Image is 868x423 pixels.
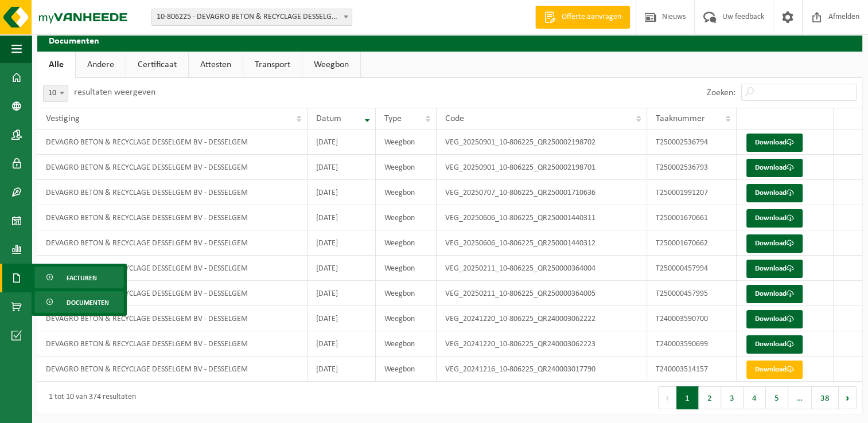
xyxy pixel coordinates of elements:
td: Weegbon [376,256,437,281]
td: T250002536793 [647,155,737,180]
td: Weegbon [376,155,437,180]
td: Weegbon [376,230,437,256]
td: T240003590699 [647,331,737,357]
td: DEVAGRO BETON & RECYCLAGE DESSELGEM BV - DESSELGEM [37,130,308,155]
a: Download [746,234,803,253]
button: 4 [744,386,766,409]
span: Offerte aanvragen [559,11,624,23]
td: [DATE] [308,205,376,230]
td: DEVAGRO BETON & RECYCLAGE DESSELGEM BV - DESSELGEM [37,230,308,256]
td: Weegbon [376,130,437,155]
td: DEVAGRO BETON & RECYCLAGE DESSELGEM BV - DESSELGEM [37,331,308,357]
td: VEG_20241220_10-806225_QR240003062222 [437,306,647,331]
a: Attesten [189,52,243,78]
td: VEG_20241220_10-806225_QR240003062223 [437,331,647,357]
h2: Documenten [37,29,862,51]
a: Andere [76,52,126,78]
td: [DATE] [308,256,376,281]
a: Download [746,209,803,228]
a: Download [746,361,803,379]
button: Next [839,386,857,409]
td: T240003514157 [647,357,737,382]
td: VEG_20250707_10-806225_QR250001710636 [437,180,647,205]
td: Weegbon [376,306,437,331]
a: Download [746,260,803,278]
td: DEVAGRO BETON & RECYCLAGE DESSELGEM BV - DESSELGEM [37,205,308,230]
span: … [788,386,812,409]
button: 38 [812,386,839,409]
td: [DATE] [308,331,376,357]
button: Previous [658,386,676,409]
td: [DATE] [308,155,376,180]
td: [DATE] [308,230,376,256]
td: VEG_20250211_10-806225_QR250000364004 [437,256,647,281]
a: Facturen [34,267,124,288]
a: Download [746,184,803,202]
td: Weegbon [376,357,437,382]
span: Vestiging [46,114,80,123]
td: [DATE] [308,180,376,205]
td: VEG_20250901_10-806225_QR250002198701 [437,155,647,180]
button: 2 [699,386,721,409]
span: 10-806225 - DEVAGRO BETON & RECYCLAGE DESSELGEM BV - DESSELGEM [151,9,352,26]
td: T250000457995 [647,281,737,306]
span: Facturen [67,267,97,289]
span: Code [445,114,464,123]
td: T250001670661 [647,205,737,230]
span: 10 [43,85,68,102]
td: T250001670662 [647,230,737,256]
button: 3 [721,386,744,409]
a: Download [746,159,803,177]
span: Datum [316,114,341,123]
span: Taaknummer [656,114,705,123]
td: DEVAGRO BETON & RECYCLAGE DESSELGEM BV - DESSELGEM [37,357,308,382]
td: Weegbon [376,331,437,357]
a: Certificaat [126,52,188,78]
a: Download [746,310,803,328]
td: [DATE] [308,130,376,155]
button: 5 [766,386,788,409]
td: T240003590700 [647,306,737,331]
td: VEG_20250901_10-806225_QR250002198702 [437,130,647,155]
span: Documenten [67,292,109,314]
td: [DATE] [308,281,376,306]
td: T250001991207 [647,180,737,205]
span: 10-806225 - DEVAGRO BETON & RECYCLAGE DESSELGEM BV - DESSELGEM [152,9,352,25]
td: Weegbon [376,180,437,205]
a: Offerte aanvragen [535,6,630,29]
span: 10 [44,85,68,101]
td: T250000457994 [647,256,737,281]
td: DEVAGRO BETON & RECYCLAGE DESSELGEM BV - DESSELGEM [37,281,308,306]
td: [DATE] [308,357,376,382]
td: DEVAGRO BETON & RECYCLAGE DESSELGEM BV - DESSELGEM [37,256,308,281]
button: 1 [676,386,699,409]
td: [DATE] [308,306,376,331]
a: Download [746,285,803,303]
label: Zoeken: [707,88,735,97]
a: Download [746,335,803,354]
span: Type [384,114,402,123]
td: VEG_20250606_10-806225_QR250001440312 [437,230,647,256]
td: VEG_20241216_10-806225_QR240003017790 [437,357,647,382]
td: DEVAGRO BETON & RECYCLAGE DESSELGEM BV - DESSELGEM [37,155,308,180]
td: DEVAGRO BETON & RECYCLAGE DESSELGEM BV - DESSELGEM [37,180,308,205]
a: Download [746,134,803,152]
td: VEG_20250606_10-806225_QR250001440311 [437,205,647,230]
td: Weegbon [376,205,437,230]
td: T250002536794 [647,130,737,155]
label: resultaten weergeven [74,88,155,97]
td: VEG_20250211_10-806225_QR250000364005 [437,281,647,306]
div: 1 tot 10 van 374 resultaten [43,387,136,408]
a: Weegbon [302,52,360,78]
a: Alle [37,52,75,78]
a: Transport [243,52,302,78]
a: Documenten [34,291,124,313]
td: Weegbon [376,281,437,306]
td: DEVAGRO BETON & RECYCLAGE DESSELGEM BV - DESSELGEM [37,306,308,331]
